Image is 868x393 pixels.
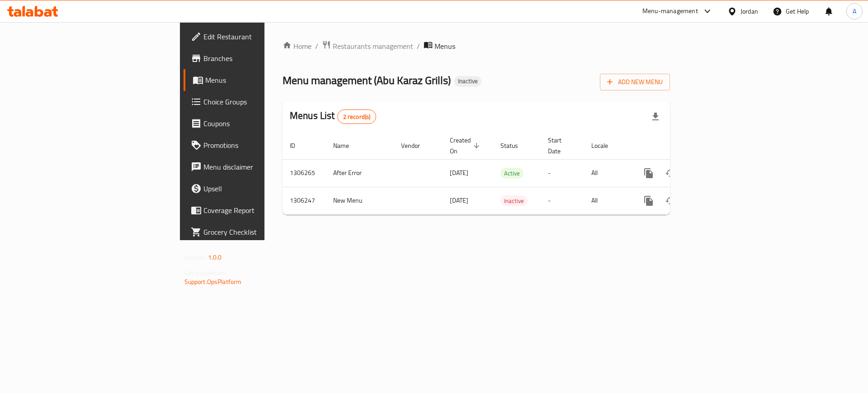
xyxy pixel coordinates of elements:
[500,140,530,151] span: Status
[283,70,451,90] span: Menu management ( Abu Karaz Grills )
[607,76,663,88] span: Add New Menu
[203,53,318,64] span: Branches
[541,159,584,187] td: -
[631,132,732,160] th: Actions
[203,183,318,194] span: Upsell
[584,159,631,187] td: All
[548,135,573,156] span: Start Date
[500,196,528,206] span: Inactive
[205,75,318,85] span: Menus
[184,113,325,134] a: Coupons
[208,251,222,263] span: 1.0.0
[283,132,732,215] table: enhanced table
[401,140,432,151] span: Vendor
[283,40,670,52] nav: breadcrumb
[203,161,318,172] span: Menu disclaimer
[184,199,325,221] a: Coverage Report
[203,205,318,216] span: Coverage Report
[184,134,325,156] a: Promotions
[184,267,226,279] span: Get support on:
[184,251,207,263] span: Version:
[184,178,325,199] a: Upsell
[450,167,468,179] span: [DATE]
[203,96,318,107] span: Choice Groups
[500,168,524,179] span: Active
[450,135,482,156] span: Created On
[322,40,413,52] a: Restaurants management
[203,118,318,129] span: Coupons
[184,91,325,113] a: Choice Groups
[333,140,361,151] span: Name
[203,140,318,151] span: Promotions
[541,187,584,214] td: -
[584,187,631,214] td: All
[642,6,698,17] div: Menu-management
[417,41,420,52] li: /
[434,41,455,52] span: Menus
[184,276,242,288] a: Support.OpsPlatform
[203,227,318,237] span: Grocery Checklist
[290,109,376,124] h2: Menus List
[326,187,394,214] td: New Menu
[338,113,376,121] span: 2 record(s)
[638,190,660,212] button: more
[454,76,481,87] div: Inactive
[290,140,307,151] span: ID
[450,194,468,206] span: [DATE]
[741,6,758,16] div: Jordan
[184,26,325,47] a: Edit Restaurant
[454,77,481,85] span: Inactive
[337,109,377,124] div: Total records count
[853,6,856,16] span: A
[638,162,660,184] button: more
[660,190,681,212] button: Change Status
[645,106,666,128] div: Export file
[184,47,325,69] a: Branches
[326,159,394,187] td: After Error
[203,31,318,42] span: Edit Restaurant
[591,140,620,151] span: Locale
[184,69,325,91] a: Menus
[500,168,524,179] div: Active
[333,41,413,52] span: Restaurants management
[184,156,325,178] a: Menu disclaimer
[184,221,325,243] a: Grocery Checklist
[600,74,670,90] button: Add New Menu
[660,162,681,184] button: Change Status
